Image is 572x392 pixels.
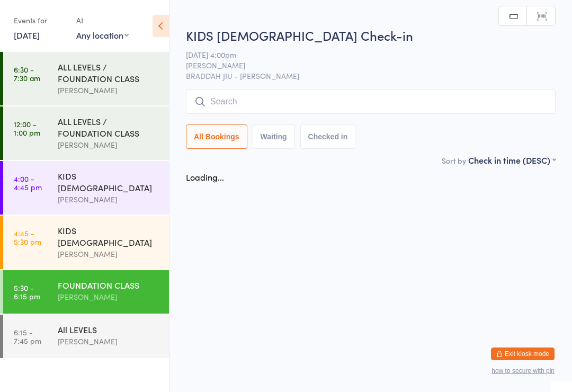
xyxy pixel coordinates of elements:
[3,106,169,160] a: 12:00 -1:00 pmALL LEVELS / FOUNDATION CLASS[PERSON_NAME]
[76,29,129,41] div: Any location
[491,348,555,360] button: Exit kiosk mode
[58,139,160,151] div: [PERSON_NAME]
[14,174,42,191] time: 4:00 - 4:45 pm
[186,49,539,60] span: [DATE] 4:00pm
[442,155,466,166] label: Sort by
[58,84,160,96] div: [PERSON_NAME]
[253,124,295,149] button: Waiting
[186,70,556,81] span: BRADDAH JIU - [PERSON_NAME]
[3,161,169,215] a: 4:00 -4:45 pmKIDS [DEMOGRAPHIC_DATA][PERSON_NAME]
[186,124,247,149] button: All Bookings
[14,328,41,345] time: 6:15 - 7:45 pm
[186,171,224,183] div: Loading...
[14,12,66,29] div: Events for
[186,60,539,70] span: [PERSON_NAME]
[468,154,556,166] div: Check in time (DESC)
[58,291,160,303] div: [PERSON_NAME]
[3,216,169,269] a: 4:45 -5:30 pmKIDS [DEMOGRAPHIC_DATA][PERSON_NAME]
[3,52,169,105] a: 6:30 -7:30 amALL LEVELS / FOUNDATION CLASS[PERSON_NAME]
[14,65,40,82] time: 6:30 - 7:30 am
[58,170,160,193] div: KIDS [DEMOGRAPHIC_DATA]
[14,229,41,246] time: 4:45 - 5:30 pm
[300,124,356,149] button: Checked in
[3,315,169,358] a: 6:15 -7:45 pmAll LEVELS[PERSON_NAME]
[491,367,555,375] button: how to secure with pin
[58,193,160,206] div: [PERSON_NAME]
[58,324,160,335] div: All LEVELS
[14,283,40,300] time: 5:30 - 6:15 pm
[58,225,160,248] div: KIDS [DEMOGRAPHIC_DATA]
[186,90,556,114] input: Search
[76,12,129,29] div: At
[58,61,160,84] div: ALL LEVELS / FOUNDATION CLASS
[58,279,160,291] div: FOUNDATION CLASS
[3,270,169,314] a: 5:30 -6:15 pmFOUNDATION CLASS[PERSON_NAME]
[186,26,556,44] h2: KIDS [DEMOGRAPHIC_DATA] Check-in
[58,248,160,260] div: [PERSON_NAME]
[58,115,160,139] div: ALL LEVELS / FOUNDATION CLASS
[14,29,40,41] a: [DATE]
[58,335,160,348] div: [PERSON_NAME]
[14,120,40,137] time: 12:00 - 1:00 pm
